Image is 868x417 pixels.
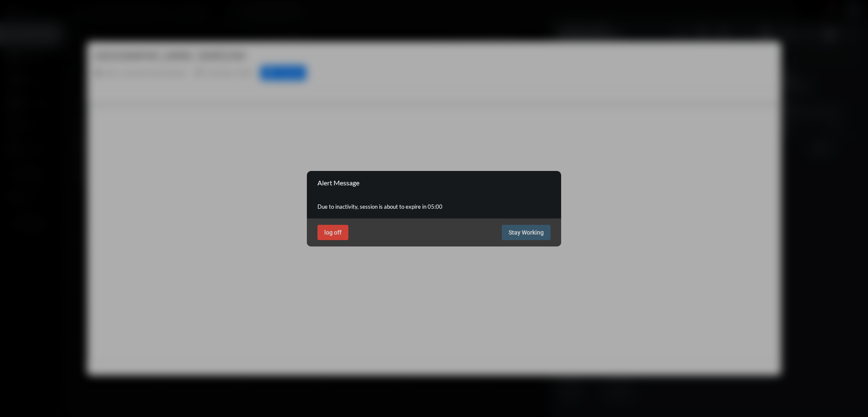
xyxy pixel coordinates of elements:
[324,229,342,236] span: log off
[509,229,544,236] span: Stay Working
[317,203,551,210] p: Due to inactivity, session is about to expire in 05:00
[317,179,359,187] h2: Alert Message
[317,225,348,240] button: log off
[502,225,551,240] button: Stay Working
